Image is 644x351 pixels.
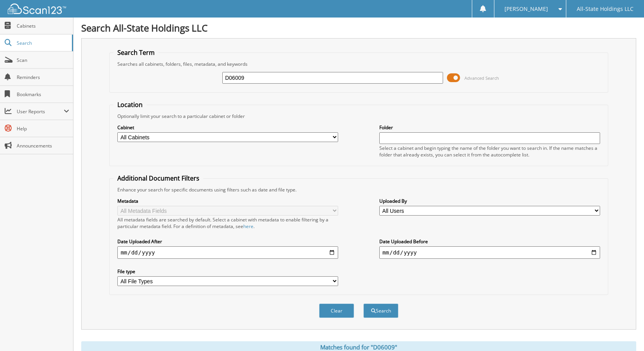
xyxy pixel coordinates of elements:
label: File type [117,268,338,275]
h1: Search All-State Holdings LLC [81,21,636,34]
label: Date Uploaded Before [379,238,600,245]
div: All metadata fields are searched by default. Select a cabinet with metadata to enable filtering b... [117,216,338,230]
legend: Additional Document Filters [113,174,203,183]
div: Optionally limit your search to a particular cabinet or folder [113,113,604,119]
button: Clear [319,304,354,318]
label: Date Uploaded After [117,238,338,245]
img: scan123-logo-white.svg [8,4,66,14]
span: User Reports [17,108,64,115]
span: Help [17,125,69,132]
div: Select a cabinet and begin typing the name of the folder you want to search in. If the name match... [379,145,600,158]
label: Metadata [117,198,338,204]
a: here [243,223,253,230]
legend: Search Term [113,48,159,57]
span: Scan [17,57,69,63]
span: Bookmarks [17,91,69,98]
label: Folder [379,124,600,131]
div: Searches all cabinets, folders, files, metadata, and keywords [113,61,604,67]
span: Cabinets [17,23,69,29]
button: Search [363,304,398,318]
span: Search [17,40,68,46]
span: Announcements [17,142,69,149]
span: All-State Holdings LLC [577,7,634,11]
label: Cabinet [117,124,338,131]
label: Uploaded By [379,198,600,204]
legend: Location [113,100,147,109]
span: Advanced Search [464,75,499,81]
input: end [379,246,600,259]
div: Enhance your search for specific documents using filters such as date and file type. [113,186,604,193]
span: Reminders [17,74,69,81]
input: start [117,246,338,259]
span: [PERSON_NAME] [504,7,548,11]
